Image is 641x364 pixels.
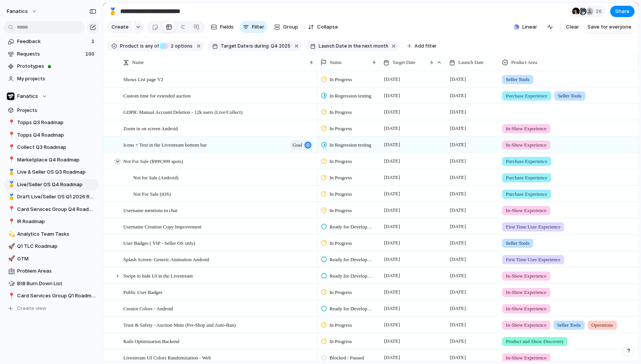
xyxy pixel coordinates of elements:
[4,216,99,227] a: 📍IR Roadmap
[506,305,547,313] span: In-Show Experience
[17,218,96,225] span: IR Roadmap
[448,238,468,247] span: [DATE]
[4,154,99,166] div: 📍Marketplace Q4 Roadmap
[4,253,99,265] a: 🚀GTM
[506,338,564,345] span: Product and Show Discovery
[123,124,178,133] span: Zoom in on screen Android
[448,173,468,182] span: [DATE]
[448,156,468,166] span: [DATE]
[7,131,14,139] button: 📍
[108,6,117,16] div: 🥇
[17,75,96,83] span: My projects
[330,321,352,329] span: In Progress
[506,354,547,362] span: In-Show Experience
[506,223,560,231] span: First Time User Experience
[506,158,547,165] span: Purchase Experience
[3,5,41,18] button: fanatics
[587,23,631,31] span: Save for everyone
[8,242,13,251] div: 🚀
[382,75,402,84] span: [DATE]
[448,287,468,297] span: [DATE]
[506,239,529,247] span: Seller Tools
[330,338,352,345] span: In Progress
[8,193,13,201] div: 🥇
[330,256,373,263] span: Ready for Development
[448,337,468,346] span: [DATE]
[17,206,96,213] span: Card Services Group Q4 Roadmap
[4,142,99,153] div: 📍Collect Q3 Roadmap
[305,21,341,33] button: Collapse
[8,217,13,226] div: 📍
[382,238,402,247] span: [DATE]
[123,238,195,247] span: User Badges ( VIP - Seller OS only)
[253,43,269,49] span: during
[7,193,14,201] button: 🥇
[17,243,96,250] span: Q1 TLC Roadmap
[8,267,13,276] div: 🏥
[506,321,547,329] span: In-Show Experience
[8,230,13,238] div: 💫
[584,21,635,33] button: Save for everyone
[4,204,99,215] a: 📍Card Services Group Q4 Roadmap
[4,265,99,277] a: 🏥Problem Areas
[330,141,372,149] span: In Regression testing
[448,255,468,264] span: [DATE]
[8,143,13,152] div: 📍
[4,241,99,252] a: 🚀Q1 TLC Roadmap
[330,207,352,214] span: In Progress
[448,353,468,362] span: [DATE]
[290,140,313,150] button: goal
[4,73,99,85] a: My projects
[4,290,99,302] a: 📍Card Services Group Q1 Roadmap
[448,75,468,84] span: [DATE]
[208,21,237,33] button: Fields
[596,8,604,15] span: 26
[4,278,99,289] a: 🎲BtB Burn Down List
[123,255,209,263] span: Splash Screen: Generic Animation Android
[8,118,13,127] div: 📍
[4,91,99,102] button: Fanatics
[317,23,338,31] span: Collapse
[610,6,635,17] button: Share
[17,62,96,70] span: Prototypes
[139,42,160,50] button: isany of
[382,255,402,264] span: [DATE]
[8,254,13,263] div: 🚀
[7,267,14,275] button: 🏥
[330,289,352,296] span: In Progress
[506,125,547,133] span: In-Show Experience
[169,43,193,49] span: options
[382,337,402,346] span: [DATE]
[123,206,177,214] span: Username mentions in chat
[4,129,99,141] a: 📍Topps Q4 Roadmap
[382,206,402,215] span: [DATE]
[330,305,373,313] span: Ready for Development
[7,280,14,287] button: 🎲
[348,43,388,49] span: in the next month
[123,222,201,231] span: Username Creation Copy Improvement
[330,76,352,83] span: In Progress
[330,59,342,66] span: Status
[144,43,159,49] span: any of
[382,189,402,198] span: [DATE]
[17,144,96,151] span: Collect Q3 Roadmap
[8,168,13,177] div: 🥇
[506,289,547,296] span: In-Show Experience
[17,255,96,263] span: GTM
[558,92,582,100] span: Seller Tools
[330,92,372,100] span: In Regression testing
[269,42,292,50] button: Q4 2025
[448,124,468,133] span: [DATE]
[330,239,352,247] span: In Progress
[566,23,579,31] span: Clear
[4,166,99,178] a: 🥇Live & Seller OS Q3 Roadmap
[506,174,547,182] span: Purchase Experience
[7,292,14,300] button: 📍
[17,38,89,45] span: Feedback
[123,75,163,83] span: Shows List page V2
[249,43,253,49] span: is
